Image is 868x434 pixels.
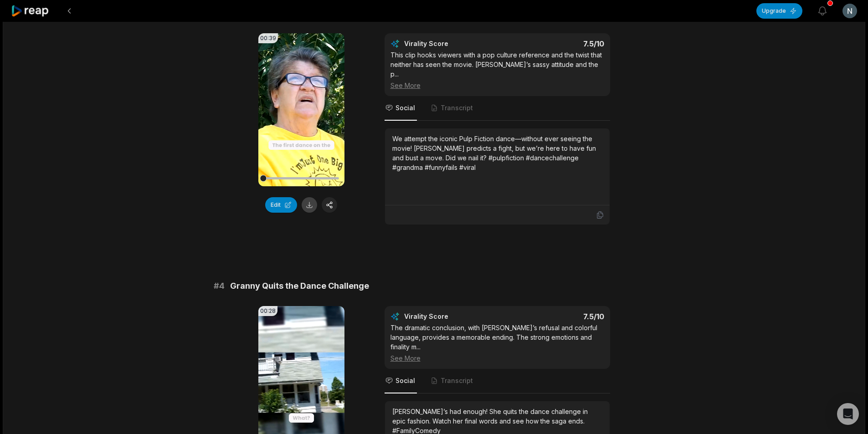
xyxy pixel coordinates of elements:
[265,197,297,213] button: Edit
[230,280,369,292] span: Granny Quits the Dance Challenge
[392,134,602,172] div: We attempt the iconic Pulp Fiction dance—without ever seeing the movie! [PERSON_NAME] predicts a ...
[385,369,610,393] nav: Tabs
[837,403,859,425] div: Open Intercom Messenger
[395,376,415,385] span: Social
[506,312,604,321] div: 7.5 /10
[441,103,473,112] span: Transcript
[390,353,604,363] div: See More
[390,81,604,90] div: See More
[390,323,604,363] div: The dramatic conclusion, with [PERSON_NAME]’s refusal and colorful language, provides a memorable...
[441,376,473,385] span: Transcript
[756,3,802,19] button: Upgrade
[404,312,502,321] div: Virality Score
[404,39,502,48] div: Virality Score
[395,103,415,112] span: Social
[214,280,225,292] span: # 4
[258,33,344,186] video: Your browser does not support mp4 format.
[390,50,604,90] div: This clip hooks viewers with a pop culture reference and the twist that neither has seen the movi...
[385,96,610,121] nav: Tabs
[506,39,604,48] div: 7.5 /10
